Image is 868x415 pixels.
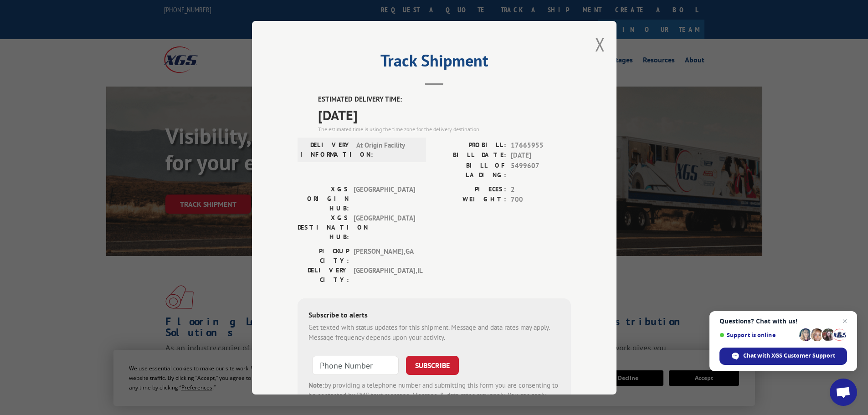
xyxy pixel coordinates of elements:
button: Close modal [595,32,605,56]
div: Chat with XGS Customer Support [719,348,847,365]
label: DELIVERY CITY: [298,265,349,284]
label: BILL OF LADING: [434,160,506,179]
span: At Origin Facility [356,140,418,159]
span: Questions? Chat with us! [719,318,847,325]
span: 2 [511,184,571,195]
span: [DATE] [511,150,571,161]
label: PROBILL: [434,140,506,150]
span: 17665955 [511,140,571,150]
div: Subscribe to alerts [308,309,560,322]
strong: Note: [308,380,324,389]
span: Support is online [719,332,796,338]
span: [GEOGRAPHIC_DATA] [354,184,415,213]
span: 5499607 [511,160,571,179]
label: XGS DESTINATION HUB: [298,213,349,241]
span: Chat with XGS Customer Support [743,352,835,360]
input: Phone Number [312,355,399,374]
span: [GEOGRAPHIC_DATA] [354,213,415,241]
div: by providing a telephone number and submitting this form you are consenting to be contacted by SM... [308,380,560,411]
label: BILL DATE: [434,150,506,161]
div: The estimated time is using the time zone for the delivery destination. [318,125,571,133]
h2: Track Shipment [298,54,571,72]
div: Get texted with status updates for this shipment. Message and data rates may apply. Message frequ... [308,322,560,343]
label: XGS ORIGIN HUB: [298,184,349,213]
span: [PERSON_NAME] , GA [354,246,415,265]
span: [GEOGRAPHIC_DATA] , IL [354,265,415,284]
div: Open chat [830,379,857,406]
span: 700 [511,195,571,205]
label: PICKUP CITY: [298,246,349,265]
button: SUBSCRIBE [406,355,459,374]
label: ESTIMATED DELIVERY TIME: [318,94,571,105]
label: DELIVERY INFORMATION: [300,140,352,159]
label: WEIGHT: [434,195,506,205]
span: Close chat [839,316,850,327]
label: PIECES: [434,184,506,195]
span: [DATE] [318,104,571,125]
